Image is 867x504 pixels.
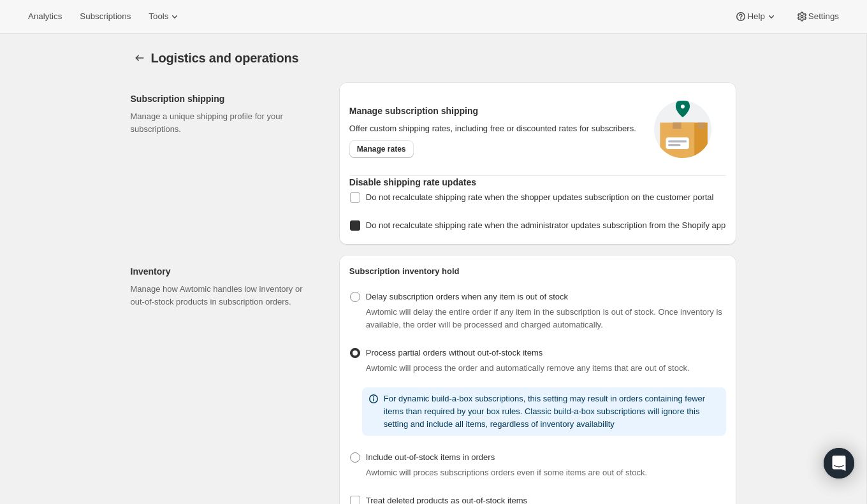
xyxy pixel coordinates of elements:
[366,363,690,373] span: Awtomic will process the order and automatically remove any items that are out of stock.
[366,452,495,462] span: Include out-of-stock items in orders
[366,348,543,357] span: Process partial orders without out-of-stock items
[349,140,414,158] a: Manage rates
[28,11,62,22] span: Analytics
[366,307,722,329] span: Awtomic will delay the entire order if any item in the subscription is out of stock. Once invento...
[131,265,319,278] h2: Inventory
[366,220,725,230] span: Do not recalculate shipping rate when the administrator updates subscription from the Shopify app
[151,51,299,65] span: Logistics and operations
[80,11,131,22] span: Subscriptions
[131,283,319,308] p: Manage how Awtomic handles low inventory or out-of-stock products in subscription orders.
[141,8,189,25] button: Tools
[20,8,69,25] button: Analytics
[727,8,785,25] button: Help
[788,8,847,25] button: Settings
[349,122,639,135] p: Offer custom shipping rates, including free or discounted rates for subscribers.
[149,11,168,22] span: Tools
[349,104,639,117] h2: Manage subscription shipping
[357,144,406,154] span: Manage rates
[349,176,726,189] h2: Disable shipping rate updates
[808,11,839,22] span: Settings
[366,468,647,477] span: Awtomic will proces subscriptions orders even if some items are out of stock.
[349,265,726,278] h2: Subscription inventory hold
[72,8,138,25] button: Subscriptions
[384,392,721,431] p: For dynamic build-a-box subscriptions, this setting may result in orders containing fewer items t...
[824,448,854,479] div: Open Intercom Messenger
[131,49,149,67] button: Settings
[366,192,714,202] span: Do not recalculate shipping rate when the shopper updates subscription on the customer portal
[747,11,764,22] span: Help
[131,92,319,105] h2: Subscription shipping
[366,292,568,301] span: Delay subscription orders when any item is out of stock
[131,110,319,136] p: Manage a unique shipping profile for your subscriptions.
